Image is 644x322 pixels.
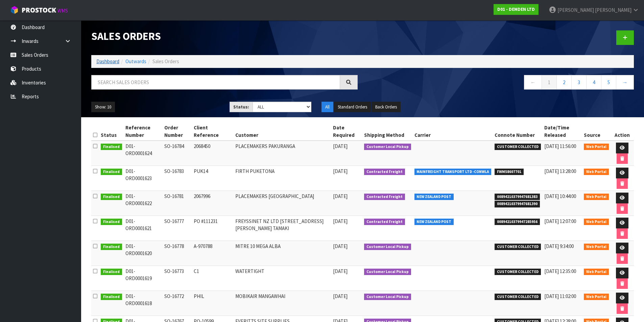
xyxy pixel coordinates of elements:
td: D01-ORD0001619 [124,266,163,291]
span: ProStock [22,6,56,15]
td: FIRTH PUKETONA [234,166,331,191]
span: Web Portal [584,144,609,150]
td: SO-16784 [163,141,192,166]
span: 00894210379947681390 [495,201,540,207]
span: [DATE] [333,268,348,274]
span: Web Portal [584,194,609,200]
span: MAINFREIGHT TRANSPORT LTD -CONWLA [414,169,492,175]
span: CUSTOMER COLLECTED [495,294,541,300]
td: 2068450 [192,141,234,166]
a: ← [524,75,542,90]
th: Date Required [331,122,363,141]
span: FWM58607701 [495,169,524,175]
td: FREYSSINET NZ LTD [STREET_ADDRESS][PERSON_NAME] TAMAKI [234,216,331,241]
span: Contracted Freight [364,169,405,175]
span: [PERSON_NAME] [557,7,594,13]
td: C1 [192,266,234,291]
span: CUSTOMER COLLECTED [495,144,541,150]
span: NEW ZEALAND POST [414,194,454,200]
small: WMS [57,7,68,14]
span: [DATE] 12:07:00 [544,218,576,224]
th: Order Number [163,122,192,141]
td: D01-ORD0001622 [124,191,163,216]
span: [DATE] [333,293,348,299]
a: 2 [556,75,572,90]
span: [DATE] 13:28:00 [544,168,576,174]
span: 00894210379947681383 [495,194,540,200]
span: Customer Local Pickup [364,269,411,275]
span: [DATE] [333,218,348,224]
button: Show: 10 [91,102,115,113]
th: Customer [234,122,331,141]
span: [DATE] 11:56:00 [544,143,576,149]
a: Dashboard [96,58,119,65]
span: Finalised [101,244,122,250]
td: PLACEMAKERS [GEOGRAPHIC_DATA] [234,191,331,216]
span: Contracted Freight [364,219,405,225]
span: Customer Local Pickup [364,244,411,250]
td: D01-ORD0001620 [124,241,163,266]
a: 4 [586,75,601,90]
span: Web Portal [584,219,609,225]
span: [DATE] 11:02:00 [544,293,576,299]
span: Web Portal [584,294,609,300]
th: Client Reference [192,122,234,141]
td: D01-ORD0001621 [124,216,163,241]
h1: Sales Orders [91,30,358,42]
td: MITRE 10 MEGA ALBA [234,241,331,266]
td: SO-16781 [163,191,192,216]
nav: Page navigation [368,75,634,92]
span: Finalised [101,144,122,150]
span: [DATE] 12:35:00 [544,268,576,274]
strong: D01 - DEMDEN LTD [497,6,535,12]
span: [DATE] [333,193,348,199]
span: [DATE] [333,143,348,149]
td: SO-16772 [163,291,192,316]
img: cube-alt.png [10,6,19,14]
td: WATERTIGHT [234,266,331,291]
td: PLACEMAKERS PAKURANGA [234,141,331,166]
a: 3 [571,75,587,90]
td: PO #111231 [192,216,234,241]
span: 00894210379947285956 [495,219,540,225]
span: Sales Orders [152,58,179,65]
input: Search sales orders [91,75,340,90]
span: Finalised [101,194,122,200]
span: Finalised [101,294,122,300]
a: → [616,75,634,90]
th: Action [611,122,634,141]
td: A-970788 [192,241,234,266]
a: 1 [542,75,557,90]
span: Web Portal [584,269,609,275]
th: Reference Number [124,122,163,141]
button: Standard Orders [334,102,371,113]
td: SO-16778 [163,241,192,266]
th: Connote Number [493,122,543,141]
td: SO-16783 [163,166,192,191]
span: [DATE] [333,243,348,249]
th: Carrier [413,122,493,141]
td: MOBIKAIR MANGAWHAI [234,291,331,316]
td: D01-ORD0001623 [124,166,163,191]
th: Date/Time Released [543,122,582,141]
td: SO-16773 [163,266,192,291]
td: D01-ORD0001624 [124,141,163,166]
td: 2067996 [192,191,234,216]
span: Web Portal [584,169,609,175]
th: Shipping Method [362,122,413,141]
td: PHIL [192,291,234,316]
td: SO-16777 [163,216,192,241]
th: Source [582,122,611,141]
a: Outwards [125,58,146,65]
button: Back Orders [372,102,401,113]
span: [PERSON_NAME] [595,7,631,13]
span: Finalised [101,269,122,275]
strong: Status: [233,104,249,110]
span: [DATE] [333,168,348,174]
span: CUSTOMER COLLECTED [495,269,541,275]
span: Finalised [101,169,122,175]
span: Customer Local Pickup [364,144,411,150]
a: 5 [601,75,616,90]
td: D01-ORD0001618 [124,291,163,316]
span: Finalised [101,219,122,225]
